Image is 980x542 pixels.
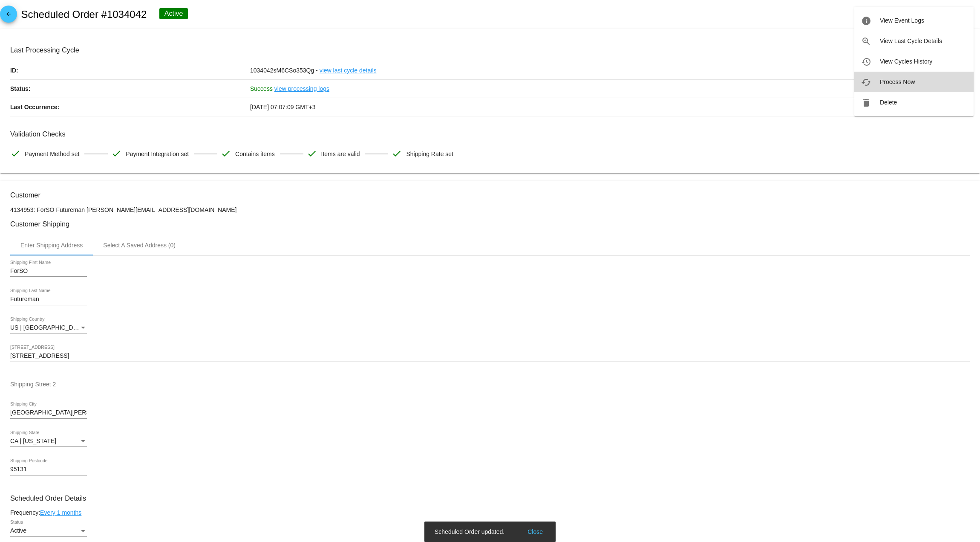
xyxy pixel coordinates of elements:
mat-icon: info [861,16,871,26]
mat-icon: zoom_in [861,36,871,46]
span: View Last Cycle Details [880,38,942,44]
span: View Cycles History [880,58,932,65]
span: Delete [880,99,897,106]
span: View Event Logs [880,17,924,24]
mat-icon: delete [861,98,871,108]
mat-icon: history [861,57,871,67]
mat-icon: cached [861,77,871,87]
span: Process Now [880,78,915,85]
